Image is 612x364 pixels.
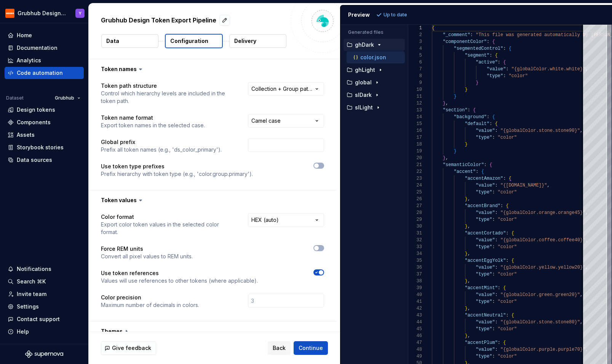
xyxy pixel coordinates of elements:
[355,92,372,98] p: slDark
[580,292,583,298] span: ,
[355,104,373,111] p: slLight
[495,347,498,352] span: :
[5,116,84,128] a: Components
[492,326,495,332] span: :
[476,60,498,65] span: "active"
[580,320,583,325] span: ,
[487,73,503,79] span: "type"
[498,60,500,65] span: :
[170,37,208,45] p: Configuration
[498,326,517,332] span: "color"
[495,183,498,188] span: :
[294,341,328,355] button: Continue
[500,183,547,188] span: "{[DOMAIN_NAME]}"
[511,258,514,263] span: {
[408,223,422,230] div: 30
[500,128,580,133] span: "{globalColor.stone.stone90}"
[476,183,495,188] span: "value"
[248,294,324,307] input: 3
[347,53,405,62] button: color.json
[465,258,506,263] span: "accentEggYolk"
[408,59,422,66] div: 6
[17,290,46,298] div: Invite team
[408,52,422,59] div: 5
[408,66,422,73] div: 7
[454,114,487,120] span: "background"
[495,292,498,298] span: :
[355,42,374,48] p: ghDark
[101,16,216,25] p: Grubhub Design Token Export Pipeline
[443,32,470,38] span: "_comment"
[408,346,422,353] div: 48
[503,73,506,79] span: :
[492,299,495,304] span: :
[443,101,446,106] span: }
[465,285,498,291] span: "accentMint"
[408,339,422,346] div: 47
[498,340,500,345] span: :
[500,210,585,215] span: "{globalColor.orange.orange45}"
[408,161,422,168] div: 21
[465,251,468,256] span: }
[344,91,405,99] button: slDark
[101,122,205,129] p: Export token names in the selected case.
[495,265,498,270] span: :
[165,34,223,48] button: Configuration
[511,66,585,72] span: "{globalColor.white.white}"
[408,216,422,223] div: 29
[17,44,58,52] div: Documentation
[348,11,370,19] div: Preview
[476,347,495,352] span: "value"
[408,244,422,250] div: 33
[17,144,64,151] div: Storybook stories
[470,32,473,38] span: :
[408,319,422,326] div: 44
[511,231,514,236] span: {
[465,53,490,58] span: "segment"
[408,134,422,141] div: 17
[5,54,84,66] a: Analytics
[299,344,323,352] span: Continue
[432,25,435,31] span: {
[408,127,422,134] div: 16
[498,299,517,304] span: "color"
[101,221,234,236] p: Export color token values in the selected color format.
[443,155,446,161] span: }
[5,129,84,141] a: Assets
[476,320,495,325] span: "value"
[408,285,422,291] div: 39
[509,73,528,79] span: "color"
[492,190,495,195] span: :
[5,141,84,154] a: Storybook stories
[468,279,470,284] span: ,
[79,10,81,16] div: Y
[17,69,63,77] div: Code automation
[468,196,470,202] span: ,
[503,285,506,291] span: {
[446,155,448,161] span: ,
[408,353,422,360] div: 49
[101,138,222,146] p: Global prefix
[476,326,492,332] span: "type"
[408,93,422,100] div: 11
[476,244,492,250] span: "type"
[503,176,506,181] span: :
[408,332,422,339] div: 46
[5,275,84,288] button: Search ⌘K
[500,320,580,325] span: "{globalColor.stone.stone80}"
[408,32,422,38] div: 2
[476,237,495,243] span: "value"
[465,340,498,345] span: "accentPlum"
[476,292,495,298] span: "value"
[476,135,492,140] span: "type"
[503,340,506,345] span: {
[408,237,422,244] div: 32
[498,244,517,250] span: "color"
[465,231,506,236] span: "accentCortado"
[454,46,503,51] span: "segmentedControl"
[465,196,468,202] span: }
[17,265,51,273] div: Notifications
[465,121,490,127] span: "default"
[360,54,386,60] p: color.json
[234,37,256,45] p: Delivery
